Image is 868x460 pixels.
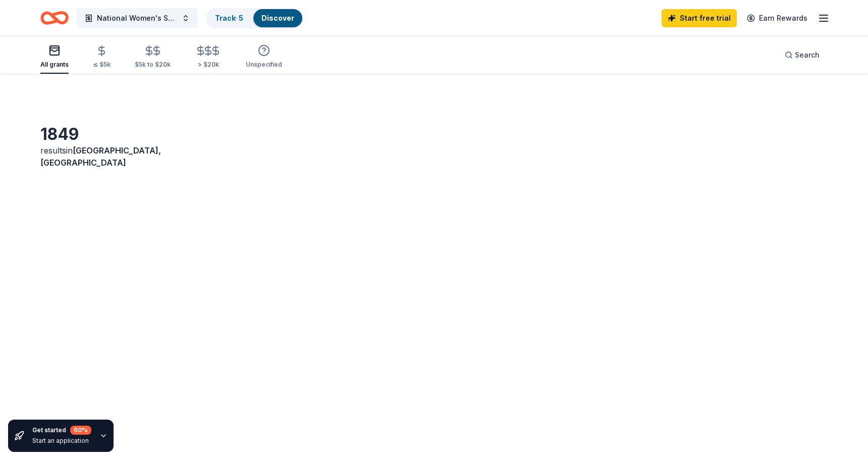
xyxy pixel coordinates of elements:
[40,6,69,30] a: Home
[32,426,91,435] div: Get started
[40,145,161,168] span: in
[40,124,188,144] div: 1849
[32,437,91,445] div: Start an application
[93,41,111,74] button: ≤ $5k
[206,8,303,28] button: Track· 5Discover
[40,40,69,74] button: All grants
[215,14,243,22] a: Track· 5
[662,9,737,27] a: Start free trial
[97,12,178,24] span: National Women's Shelter Network
[77,8,198,28] button: National Women's Shelter Network
[195,41,222,74] button: > $20k
[741,9,813,27] a: Earn Rewards
[261,14,294,22] a: Discover
[246,40,282,74] button: Unspecified
[93,61,111,69] div: ≤ $5k
[135,41,171,74] button: $5k to $20k
[70,426,91,435] div: 60 %
[795,49,820,61] span: Search
[40,144,188,169] div: results
[40,61,69,69] div: All grants
[195,61,222,69] div: > $20k
[246,61,282,69] div: Unspecified
[135,61,171,69] div: $5k to $20k
[777,45,828,65] button: Search
[40,145,161,168] span: [GEOGRAPHIC_DATA], [GEOGRAPHIC_DATA]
